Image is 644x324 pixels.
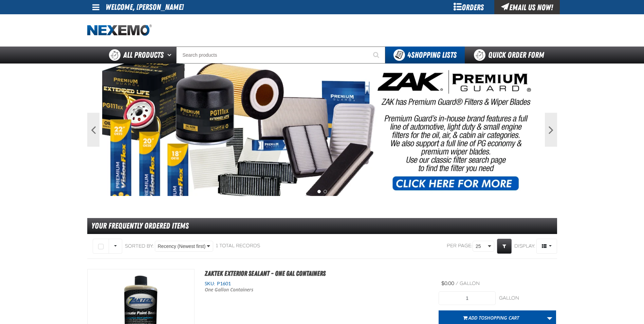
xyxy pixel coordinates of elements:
[439,291,496,305] input: Product Quantity
[216,243,260,249] div: 1 total records
[536,239,557,254] button: Product Grid Views Toolbar
[158,243,206,250] span: Recency (Newest first)
[87,24,152,36] img: Nexemo logo
[125,243,154,249] span: Sorted By:
[545,113,557,147] button: Next
[465,47,557,64] a: Quick Order Form
[324,190,327,193] button: 2 of 2
[407,50,411,60] strong: 4
[497,239,512,254] a: Expand or Collapse Grid Filters
[368,47,385,64] button: Start Searching
[456,281,458,286] span: /
[476,243,486,250] span: 25
[87,113,99,147] button: Previous
[102,64,542,196] img: PG Filters & Wipers
[385,47,465,64] button: You have 4 Shopping Lists. Open to view details
[87,218,557,234] div: Your Frequently Ordered Items
[484,314,519,321] span: Shopping Cart
[215,281,231,286] span: P1601
[317,190,321,193] button: 1 of 2
[176,47,385,64] input: Search
[205,287,339,293] p: One Gallon Containers
[537,239,557,253] span: Product Grid Views Toolbar
[514,243,535,249] span: Display:
[123,49,164,61] span: All Products
[165,47,176,64] button: Open All Products pages
[441,281,454,286] span: $0.00
[460,281,480,286] span: gallon
[109,239,122,254] button: Rows selection options
[407,50,457,60] span: Shopping Lists
[499,295,556,302] div: gallon
[205,269,326,277] a: ZAKTEK Exterior Sealant - One Gal Containers
[205,281,429,287] div: SKU:
[468,314,519,321] span: Add to
[447,243,473,249] span: Per page:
